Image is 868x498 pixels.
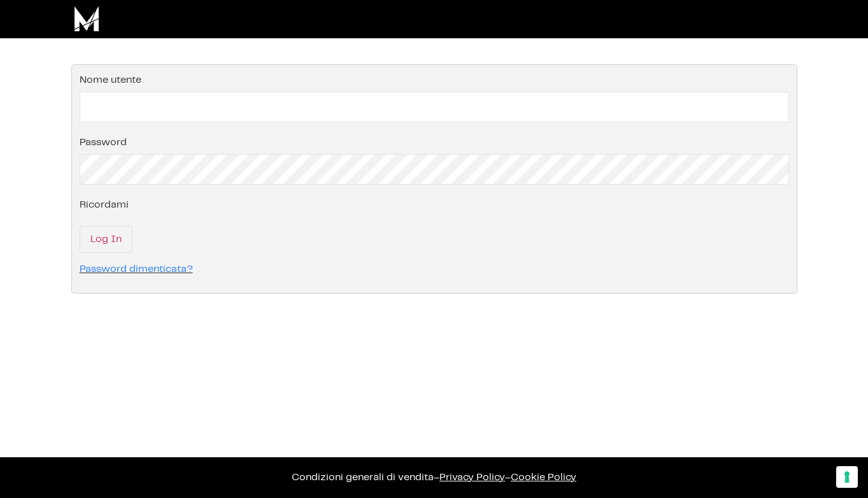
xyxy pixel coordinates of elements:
[80,92,789,122] input: Nome utente
[511,473,576,482] span: Cookie Policy
[80,200,129,210] label: Ricordami
[836,466,858,488] button: Le tue preferenze relative al consenso per le tecnologie di tracciamento
[80,264,193,274] a: Password dimenticata?
[439,473,505,482] a: Privacy Policy
[292,473,434,482] a: Condizioni generali di vendita
[13,470,855,485] p: – –
[80,138,127,148] label: Password
[80,75,141,85] label: Nome utente
[80,226,132,253] input: Log In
